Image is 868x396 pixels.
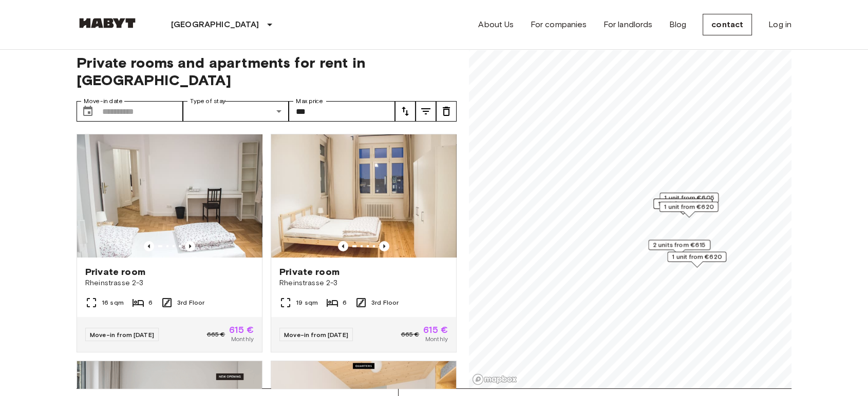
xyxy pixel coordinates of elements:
[768,18,791,31] a: Log in
[653,241,706,248] font: 2 units from €615
[77,54,366,89] font: Private rooms and apartments for rent in [GEOGRAPHIC_DATA]
[338,241,348,251] button: Previous image
[531,18,587,31] a: For companies
[371,299,399,306] font: 3rd Floor
[478,18,514,31] a: About Us
[78,101,98,122] button: Choose date
[416,101,436,122] button: tune
[231,335,254,343] font: Monthly
[436,101,457,122] button: tune
[659,202,719,217] div: Map marker
[190,97,225,105] font: Type of stay
[531,19,587,29] font: For companies
[229,324,254,335] font: 615 €
[669,18,686,31] a: Blog
[279,266,339,278] font: Private room
[177,299,204,306] font: 3rd Floor
[423,324,448,335] font: 615 €
[343,299,347,306] font: 6
[148,299,153,306] font: 6
[603,18,652,31] a: For landlords
[296,97,324,105] font: Max price
[395,101,416,122] button: tune
[669,19,686,29] font: Blog
[711,19,743,29] font: contact
[206,330,225,338] font: 665 €
[659,193,719,209] div: Map marker
[401,330,419,338] font: 665 €
[271,134,457,352] a: Marketing picture of unit DE-01-090-02MPrevious imagePrevious imagePrivate roomRheinstrasse 2-319...
[85,279,143,287] font: Rheinstrasse 2-3
[664,194,714,202] font: 1 unit from €605
[478,19,514,29] font: About Us
[171,19,259,29] font: [GEOGRAPHIC_DATA]
[85,266,145,278] font: Private room
[472,373,517,385] a: Mapbox logo
[144,241,154,251] button: Previous image
[77,134,262,258] img: Marketing picture of unit DE-01-090-05M
[379,241,389,251] button: Previous image
[77,18,138,28] img: Habyt
[84,97,123,105] font: Move-in date
[296,299,303,306] font: 19
[469,42,791,388] canvas: Map
[664,203,714,210] font: 1 unit from €620
[279,279,337,287] font: Rheinstrasse 2-3
[90,331,154,339] font: Move-in from [DATE]
[271,134,456,258] img: Marketing picture of unit DE-01-090-02M
[110,299,123,306] font: sqm
[102,299,108,306] font: 16
[304,299,317,306] font: sqm
[658,200,708,207] font: 1 unit from €620
[185,241,195,251] button: Previous image
[425,335,448,343] font: Monthly
[672,253,722,261] font: 1 unit from €620
[77,134,262,352] a: Marketing picture of unit DE-01-090-05MPrevious imagePrevious imagePrivate roomRheinstrasse 2-316...
[648,240,710,255] div: Map marker
[667,252,726,268] div: Map marker
[768,19,791,29] font: Log in
[284,331,348,339] font: Move-in from [DATE]
[653,199,712,214] div: Map marker
[703,14,752,35] a: contact
[603,19,652,29] font: For landlords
